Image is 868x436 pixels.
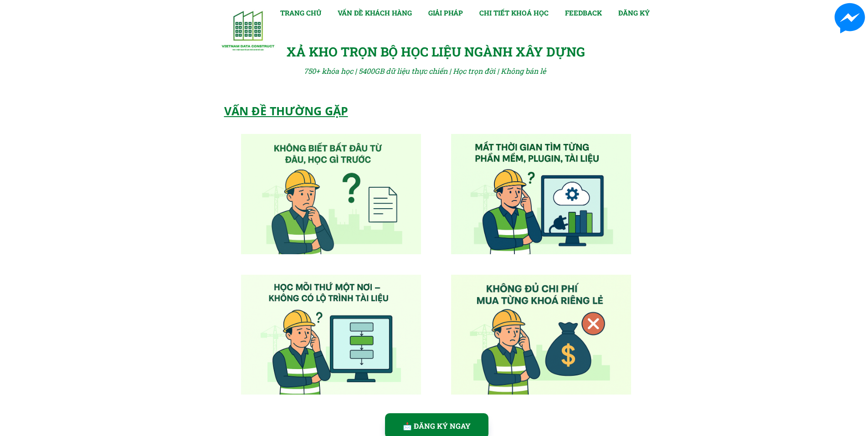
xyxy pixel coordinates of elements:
[287,42,592,62] div: XẢ KHO TRỌN BỘ HỌC LIỆU NGÀNH XÂY DỰNG
[618,7,650,18] a: ĐĂNG KÝ
[280,7,321,18] a: TRANG CHỦ
[428,7,463,18] a: GIẢI PHÁP
[304,65,559,77] div: 750+ khóa học | 5400GB dữ liệu thực chiến | Học trọn đời | Không bán lẻ
[479,7,549,18] a: CHI TIẾT KHOÁ HỌC
[224,102,438,120] div: VẤN ĐỀ THƯỜNG GẶP
[338,7,412,18] a: VẤN ĐỀ KHÁCH HÀNG
[565,7,602,18] a: FEEDBACK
